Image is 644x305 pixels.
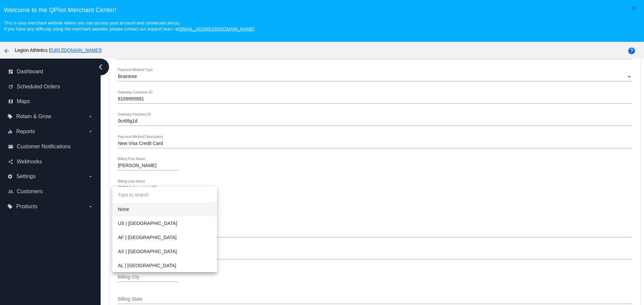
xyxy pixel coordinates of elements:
[118,244,212,258] span: AX | [GEOGRAPHIC_DATA]
[112,186,206,204] input: dropdown search
[118,230,212,244] span: AF | [GEOGRAPHIC_DATA]
[118,202,212,216] span: None
[118,258,212,273] span: AL | [GEOGRAPHIC_DATA]
[118,216,212,230] span: US | [GEOGRAPHIC_DATA]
